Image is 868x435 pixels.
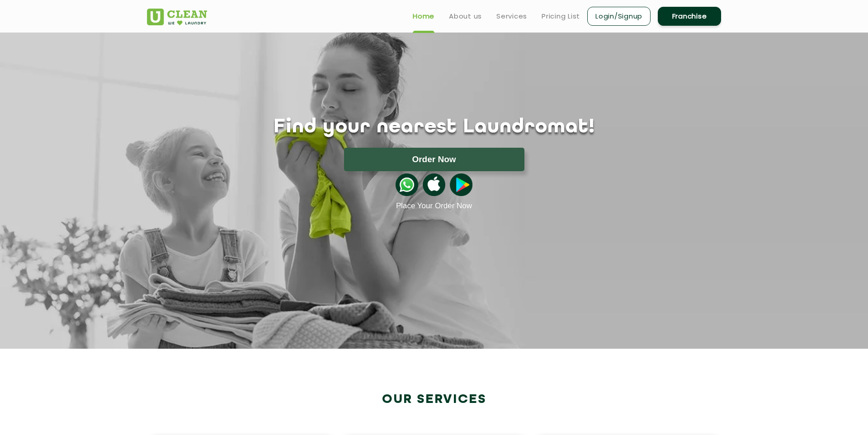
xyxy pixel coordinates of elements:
img: UClean Laundry and Dry Cleaning [147,9,207,25]
a: Place Your Order Now [396,201,472,210]
a: About us [449,11,482,22]
h2: Our Services [147,392,721,407]
a: Pricing List [542,11,580,22]
img: apple-icon.png [423,173,445,196]
img: playstoreicon.png [450,173,472,196]
a: Services [496,11,527,22]
a: Login/Signup [587,7,651,26]
h1: Find your nearest Laundromat! [140,116,728,139]
a: Franchise [658,7,721,26]
button: Order Now [344,148,524,171]
img: whatsappicon.png [396,173,418,196]
a: Home [413,11,434,22]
